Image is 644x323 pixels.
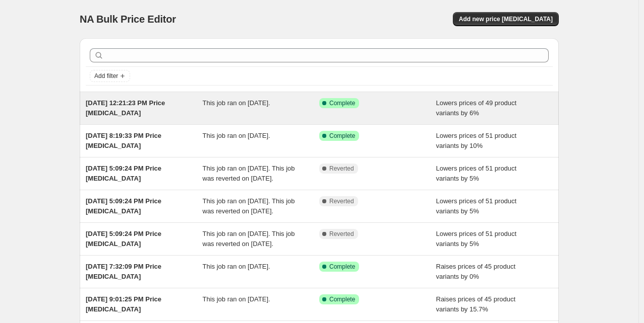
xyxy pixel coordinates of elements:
[86,295,161,313] span: [DATE] 9:01:25 PM Price [MEDICAL_DATA]
[203,230,295,248] span: This job ran on [DATE]. This job was reverted on [DATE].
[203,165,295,182] span: This job ran on [DATE]. This job was reverted on [DATE].
[329,132,355,140] span: Complete
[329,263,355,271] span: Complete
[80,14,176,25] span: NA Bulk Price Editor
[203,99,270,107] span: This job ran on [DATE].
[436,132,517,149] span: Lowers prices of 51 product variants by 10%
[329,99,355,107] span: Complete
[436,230,517,248] span: Lowers prices of 51 product variants by 5%
[94,72,118,80] span: Add filter
[436,197,517,215] span: Lowers prices of 51 product variants by 5%
[86,99,165,117] span: [DATE] 12:21:23 PM Price [MEDICAL_DATA]
[86,230,161,248] span: [DATE] 5:09:24 PM Price [MEDICAL_DATA]
[86,263,161,280] span: [DATE] 7:32:09 PM Price [MEDICAL_DATA]
[203,132,270,139] span: This job ran on [DATE].
[90,70,130,82] button: Add filter
[436,295,516,313] span: Raises prices of 45 product variants by 15.7%
[329,295,355,303] span: Complete
[453,12,559,26] button: Add new price [MEDICAL_DATA]
[459,15,553,23] span: Add new price [MEDICAL_DATA]
[203,263,270,270] span: This job ran on [DATE].
[436,165,517,182] span: Lowers prices of 51 product variants by 5%
[86,165,161,182] span: [DATE] 5:09:24 PM Price [MEDICAL_DATA]
[203,295,270,303] span: This job ran on [DATE].
[86,132,161,149] span: [DATE] 8:19:33 PM Price [MEDICAL_DATA]
[329,165,354,173] span: Reverted
[329,230,354,238] span: Reverted
[329,197,354,205] span: Reverted
[203,197,295,215] span: This job ran on [DATE]. This job was reverted on [DATE].
[436,99,517,117] span: Lowers prices of 49 product variants by 6%
[86,197,161,215] span: [DATE] 5:09:24 PM Price [MEDICAL_DATA]
[436,263,516,280] span: Raises prices of 45 product variants by 0%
